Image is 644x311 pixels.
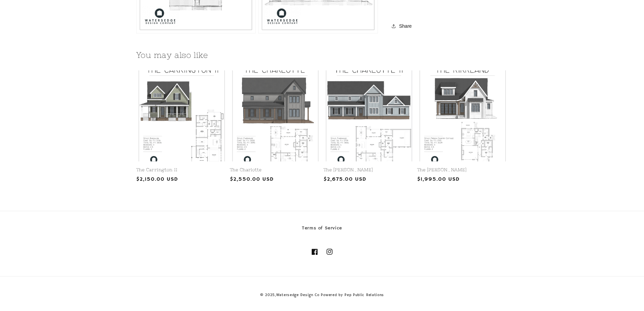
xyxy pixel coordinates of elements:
a: Powered by Pep Public Relations [321,293,384,297]
button: Share [391,19,414,34]
a: Terms of Service [302,224,342,234]
a: The [PERSON_NAME] [324,167,414,173]
a: The Carrington II [136,167,227,173]
a: Watersedge Design Co [276,293,319,297]
a: The Charlotte [230,167,321,173]
h2: You may also like [136,50,508,60]
small: © 2025, [260,293,319,297]
a: The [PERSON_NAME] [417,167,508,173]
